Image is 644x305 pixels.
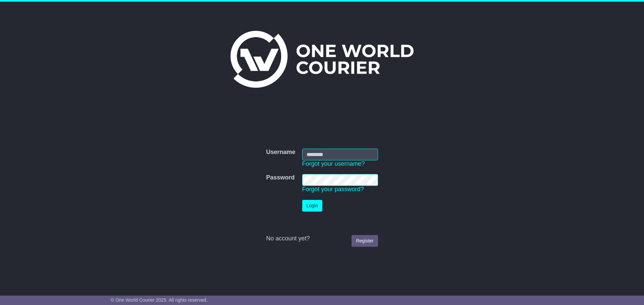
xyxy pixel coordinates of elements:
a: Register [352,235,378,247]
div: No account yet? [266,235,378,242]
span: © One World Courier 2025. All rights reserved. [111,297,208,303]
button: Login [302,200,322,212]
img: One World [230,31,414,88]
a: Forgot your password? [302,186,364,193]
label: Username [266,149,295,156]
label: Password [266,174,294,181]
a: Forgot your username? [302,160,365,167]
